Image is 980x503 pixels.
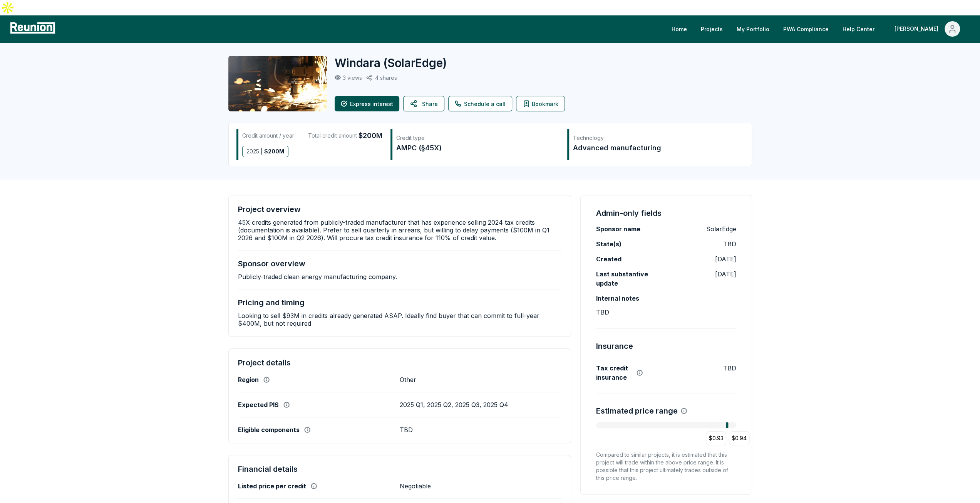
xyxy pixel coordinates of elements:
p: 3 views [343,74,362,81]
p: [DATE] [715,254,736,264]
label: Expected PIS [238,401,279,409]
div: Total credit amount [308,130,382,141]
p: SolarEdge [706,224,736,234]
div: AMPC (§45X) [396,143,559,153]
div: Advanced manufacturing [573,143,736,153]
span: 2025 [246,146,259,157]
a: My Portfolio [730,21,776,37]
label: Sponsor name [596,224,640,234]
img: Windara [228,56,327,111]
p: $0.93 [709,434,724,443]
h4: Financial details [238,464,562,474]
h2: Windara [335,56,447,70]
span: $ 200M [264,146,284,157]
button: [PERSON_NAME] [888,21,966,37]
h4: Pricing and timing [238,298,305,307]
div: Credit amount / year [242,130,294,141]
p: Negotiable [400,482,431,490]
div: [PERSON_NAME] [895,21,941,37]
p: Other [400,376,416,384]
h4: Insurance [596,340,633,352]
a: Schedule a call [448,96,512,111]
label: Internal notes [596,294,639,303]
label: Eligible components [238,426,300,434]
button: Bookmark [516,96,565,111]
h4: Admin-only fields [596,208,662,219]
p: TBD [400,426,413,434]
p: TBD [723,363,736,373]
button: Express interest [335,96,399,111]
span: | [261,146,263,157]
span: $200M [358,130,382,141]
div: Compared to similar projects, it is estimated that this project will trade within the above price... [596,451,736,482]
label: Last substantive update [596,269,666,288]
label: Created [596,254,622,264]
p: Looking to sell $93M in credits already generated ASAP. Ideally find buyer that can commit to ful... [238,312,562,327]
p: 2025 Q1, 2025 Q2, 2025 Q3, 2025 Q4 [400,401,508,409]
a: PWA Compliance [777,21,835,37]
h4: Estimated price range [596,405,678,416]
div: Credit type [396,134,559,142]
h4: Project overview [238,205,301,214]
span: ( SolarEdge ) [383,56,447,70]
label: Tax credit insurance [596,363,632,382]
label: State(s) [596,239,622,249]
nav: Main [665,21,972,37]
div: Technology [573,134,736,142]
label: Listed price per credit [238,482,306,490]
p: $0.94 [732,434,747,443]
button: Share [403,96,444,111]
p: TBD [596,308,609,317]
h4: Project details [238,358,562,367]
p: 45X credits generated from publicly-traded manufacturer that has experience selling 2024 tax cred... [238,219,562,242]
a: Home [665,21,693,37]
p: TBD [723,239,736,249]
h4: Sponsor overview [238,259,305,268]
p: Publicly-traded clean energy manufacturing company. [238,273,397,281]
a: Projects [695,21,729,37]
p: [DATE] [715,269,736,279]
a: Help Center [836,21,881,37]
p: 4 shares [375,74,397,81]
label: Region [238,376,259,384]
